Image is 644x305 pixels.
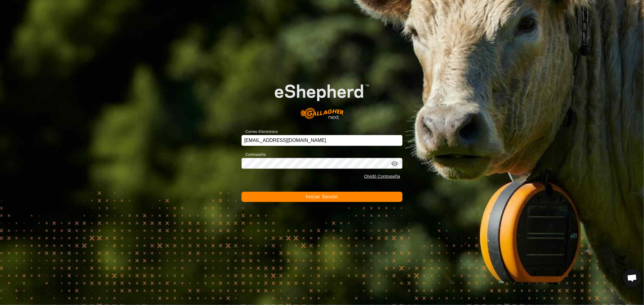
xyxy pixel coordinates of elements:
label: Correo Electrónico [242,129,278,135]
a: Olvidó Contraseña [364,174,400,179]
input: Correo Electrónico [242,135,402,146]
button: Iniciar Sesión [242,192,402,202]
label: Contraseña [242,152,266,158]
img: Logo de eShepherd [258,71,386,126]
span: Iniciar Sesión [306,194,338,199]
div: Chat abierto [623,269,641,287]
